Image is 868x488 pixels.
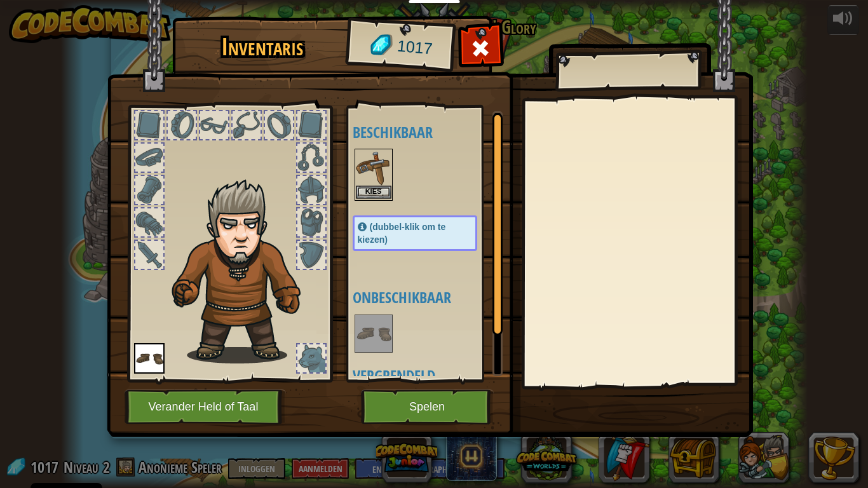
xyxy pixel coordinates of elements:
[353,367,503,384] h4: Vergrendeld
[396,35,433,60] span: 1017
[358,222,446,245] span: (dubbel-klik om te kiezen)
[181,34,343,60] h1: Inventaris
[353,289,503,306] h4: Onbeschikbaar
[134,343,165,374] img: portrait.png
[166,179,322,363] img: hair_m2.png
[356,316,391,351] img: portrait.png
[356,186,391,199] button: Kies
[356,150,391,186] img: portrait.png
[353,124,503,140] h4: Beschikbaar
[361,390,494,424] button: Spelen
[125,390,286,424] button: Verander Held of Taal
